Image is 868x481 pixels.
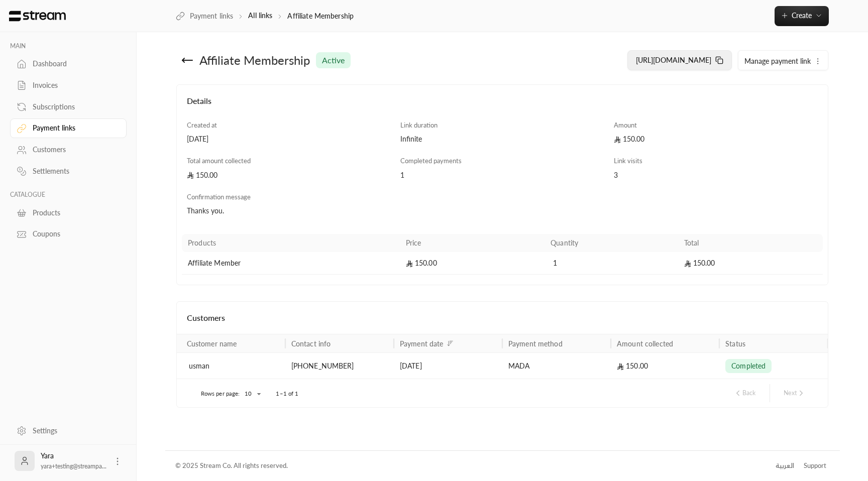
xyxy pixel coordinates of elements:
[776,461,794,471] div: العربية
[400,234,545,252] th: Price
[551,258,561,268] span: 1
[10,140,127,160] a: Customers
[545,234,678,252] th: Quantity
[33,102,114,112] div: Subscriptions
[182,234,823,275] table: Products
[614,157,642,165] span: Link visits
[187,134,391,144] div: [DATE]
[744,57,811,65] span: Manage payment link
[201,390,240,398] p: Rows per page:
[10,118,127,138] a: Payment links
[176,11,354,21] nav: breadcrumb
[617,353,713,379] div: 150.00
[8,11,67,22] img: Logo
[41,462,106,470] span: yara+testing@streampa...
[10,203,127,222] a: Products
[400,353,496,379] div: [DATE]
[287,11,354,21] p: Affiliate Membership
[187,157,251,165] span: Total amount collected
[41,451,106,471] div: Yara
[240,388,264,400] div: 10
[792,11,812,20] span: Create
[33,426,114,436] div: Settings
[614,121,637,129] span: Amount
[400,157,462,165] span: Completed payments
[10,54,127,74] a: Dashboard
[175,461,288,471] div: © 2025 Stream Co. All rights reserved.
[725,339,745,348] div: Status
[33,145,114,155] div: Customers
[627,50,732,70] button: [URL][DOMAIN_NAME]
[322,54,345,66] span: active
[187,339,237,348] div: Customer name
[176,11,233,21] a: Payment links
[731,361,766,371] span: completed
[182,252,400,275] td: Affiliate Member
[187,193,251,201] span: Confirmation message
[678,234,823,252] th: Total
[10,224,127,244] a: Coupons
[33,229,114,239] div: Coupons
[738,51,828,71] button: Manage payment link
[444,337,456,349] button: Sort
[508,353,605,379] div: MADA
[400,134,604,144] div: Infinite
[614,134,818,144] div: 150.00
[248,11,272,20] a: All links
[33,123,114,133] div: Payment links
[187,170,391,180] div: 150.00
[10,76,127,95] a: Invoices
[182,234,400,252] th: Products
[291,339,331,348] div: Contact info
[10,162,127,181] a: Settlements
[400,339,443,348] div: Payment date
[33,208,114,218] div: Products
[636,56,711,64] span: [URL][DOMAIN_NAME]
[617,339,673,348] div: Amount collected
[10,97,127,116] a: Subscriptions
[10,42,127,50] p: MAIN
[508,339,563,348] div: Payment method
[199,52,310,68] div: Affiliate Membership
[276,390,298,398] p: 1–1 of 1
[33,166,114,176] div: Settlements
[10,421,127,440] a: Settings
[189,353,279,379] div: usman
[187,95,818,117] h4: Details
[187,206,658,216] div: Thanks you.
[33,59,114,69] div: Dashboard
[400,252,545,275] td: 150.00
[678,252,823,275] td: 150.00
[10,191,127,199] p: CATALOGUE
[801,457,830,475] a: Support
[400,170,604,180] div: 1
[400,121,438,129] span: Link duration
[33,80,114,90] div: Invoices
[187,121,217,129] span: Created at
[187,312,818,324] h4: Customers
[614,170,818,180] div: 3
[291,353,388,379] div: [PHONE_NUMBER]
[775,6,829,26] button: Create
